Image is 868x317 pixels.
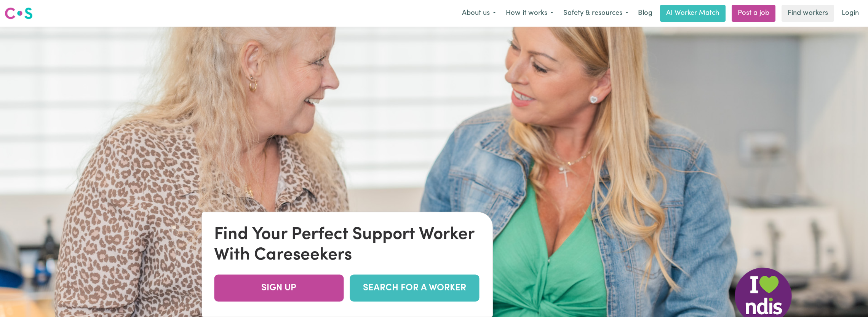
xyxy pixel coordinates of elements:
a: Blog [633,5,657,22]
a: Login [837,5,863,22]
iframe: Button to launch messaging window [838,287,862,311]
img: Careseekers logo [5,6,33,20]
a: Find workers [782,5,834,22]
button: Safety & resources [558,5,633,21]
button: How it works [501,5,558,21]
div: Find Your Perfect Support Worker With Careseekers [214,224,480,265]
a: Post a job [732,5,775,22]
a: SIGN UP [214,274,344,301]
a: AI Worker Match [660,5,726,22]
a: Careseekers logo [5,5,33,22]
a: SEARCH FOR A WORKER [350,274,479,301]
button: About us [457,5,501,21]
